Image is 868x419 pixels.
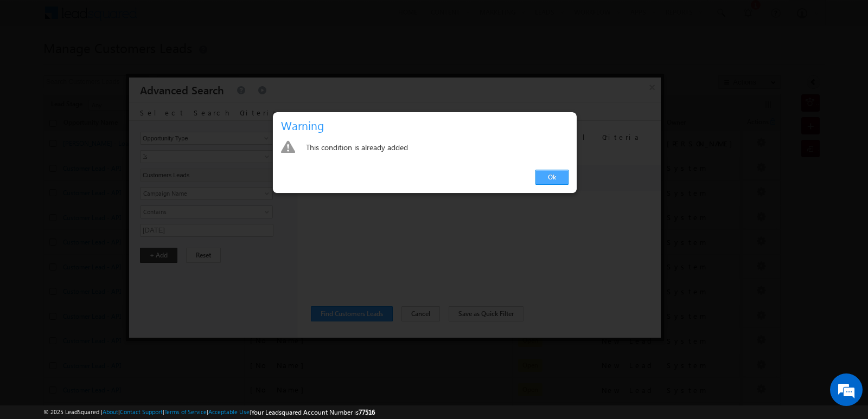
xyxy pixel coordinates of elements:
a: Acceptable Use [208,408,250,415]
h3: Warning [281,116,573,135]
div: Minimize live chat window [178,5,204,31]
a: Ok [535,170,569,185]
span: Your Leadsquared Account Number is [251,408,375,416]
a: About [103,408,118,415]
div: Chat with us now [56,57,182,71]
em: Start Chat [148,334,197,349]
a: Contact Support [120,408,163,415]
a: Terms of Service [164,408,207,415]
img: d_60004797649_company_0_60004797649 [18,57,46,71]
textarea: Type your message and hit 'Enter' [14,100,198,325]
span: 77516 [359,408,375,416]
div: This condition is already added [306,140,569,156]
span: © 2025 LeadSquared | | | | | [43,407,375,417]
